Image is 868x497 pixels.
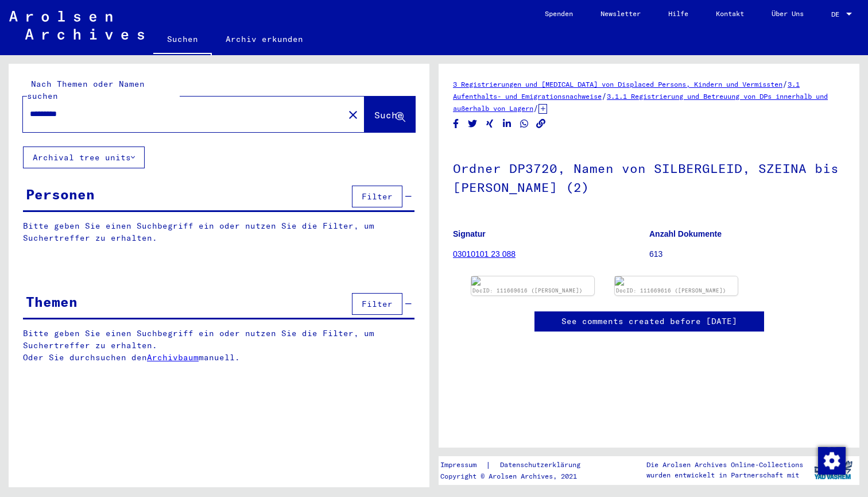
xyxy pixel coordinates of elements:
[533,103,538,113] span: /
[782,79,788,89] span: /
[602,91,607,101] span: /
[501,117,513,131] button: Share on LinkedIn
[26,291,77,312] div: Themen
[147,352,199,363] a: Archivbaum
[453,249,516,259] a: 03010101 23 088
[518,117,530,131] button: Share on WhatsApp
[23,328,415,364] p: Bitte geben Sie einen Suchbegriff ein oder nutzen Sie die Filter, um Suchertreffer zu erhalten. O...
[342,103,365,126] button: Clear
[561,315,737,328] a: See comments created before [DATE]
[535,117,547,131] button: Copy link
[352,186,402,207] button: Filter
[23,220,414,244] p: Bitte geben Sie einen Suchbegriff ein oder nutzen Sie die Filter, um Suchertreffer zu erhalten.
[453,92,828,113] a: 3.1.1 Registrierung und Betreuung von DPs innerhalb und außerhalb von Lagern
[153,25,212,55] a: Suchen
[26,184,95,205] div: Personen
[453,80,782,88] a: 3 Registrierungen und [MEDICAL_DATA] von Displaced Persons, Kindern und Vermissten
[27,79,145,101] mat-label: Nach Themen oder Namen suchen
[9,11,144,40] img: Arolsen_neg.svg
[440,471,594,481] p: Copyright © Arolsen Archives, 2021
[484,117,496,131] button: Share on Xing
[453,229,486,238] b: Signatur
[491,459,594,471] a: Datenschutzerklärung
[467,117,479,131] button: Share on Twitter
[362,299,393,309] span: Filter
[817,446,845,474] div: Zustimmung ändern
[646,470,803,480] p: wurden entwickelt in Partnerschaft mit
[471,276,594,286] img: 001.jpg
[818,447,846,475] img: Zustimmung ändern
[450,117,462,131] button: Share on Facebook
[362,191,393,202] span: Filter
[649,248,845,260] p: 613
[374,109,403,121] span: Suche
[615,276,738,286] img: 002.jpg
[346,108,360,122] mat-icon: close
[616,287,726,294] a: DocID: 111669616 ([PERSON_NAME])
[23,147,145,168] button: Archival tree units
[831,10,844,18] span: DE
[646,460,803,470] p: Die Arolsen Archives Online-Collections
[440,459,486,471] a: Impressum
[352,293,402,315] button: Filter
[649,229,722,238] b: Anzahl Dokumente
[212,25,317,53] a: Archiv erkunden
[812,456,855,484] img: yv_logo.png
[440,459,594,471] div: |
[365,97,415,132] button: Suche
[453,142,845,211] h1: Ordner DP3720, Namen von SILBERGLEID, SZEINA bis [PERSON_NAME] (2)
[472,287,583,294] a: DocID: 111669616 ([PERSON_NAME])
